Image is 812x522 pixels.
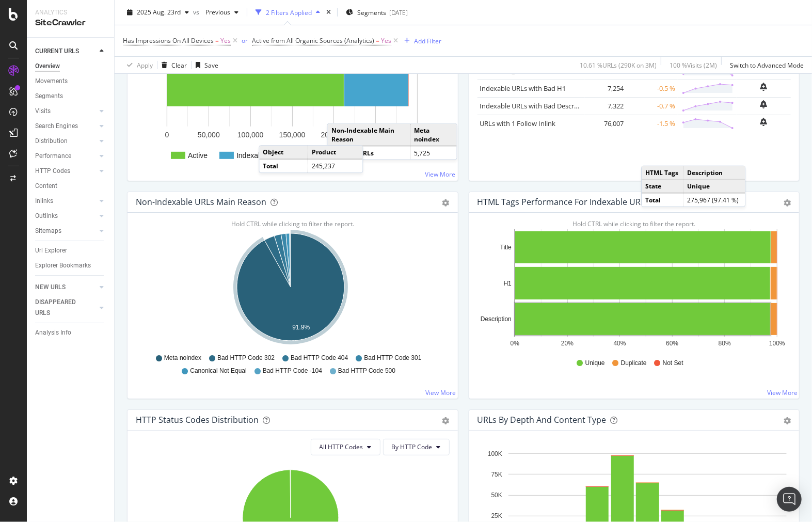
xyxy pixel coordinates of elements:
text: 40% [613,340,626,347]
td: State [642,180,683,194]
span: Active from All Organic Sources (Analytics) [252,36,374,45]
a: Sitemaps [35,226,97,236]
div: Apply [137,60,153,69]
span: Segments [357,8,386,17]
div: Outlinks [35,211,58,222]
a: View More [426,388,456,397]
div: Segments [35,91,63,102]
text: 25K [491,512,502,519]
text: 80% [718,340,730,347]
a: Segments [35,91,107,102]
span: Has Impressions On All Devices [123,36,214,45]
span: Yes [381,34,391,48]
div: CURRENT URLS [35,46,79,57]
td: Product [308,146,362,159]
div: or [242,36,248,45]
td: 7,322 [585,97,626,115]
td: HTML Tags [642,166,683,180]
div: Non-Indexable URLs Main Reason [136,197,266,207]
td: Object [259,146,308,159]
div: HTML Tags Performance for Indexable URLs [477,197,649,207]
text: 0% [510,340,519,347]
text: H1 [503,280,512,287]
a: NEW URLS [35,282,97,293]
div: Save [204,60,218,69]
text: 100K [487,450,502,457]
text: 100,000 [237,131,264,139]
div: bell-plus [760,83,768,91]
a: CURRENT URLS [35,46,97,57]
td: 5,725 [410,146,457,160]
div: Inlinks [35,196,53,207]
td: 245,237 [308,159,362,172]
div: Analysis Info [35,327,71,338]
a: Movements [35,76,107,87]
text: Active [188,151,208,160]
a: Overview [35,61,107,72]
span: All HTTP Codes [320,442,363,451]
div: bell-plus [760,118,768,126]
span: Bad HTTP Code -104 [263,367,322,375]
div: 2 Filters Applied [266,8,312,17]
button: 2025 Aug. 23rd [123,4,193,21]
a: Inlinks [35,196,97,207]
span: Canonical Not Equal [190,367,246,375]
td: 7,254 [585,80,626,97]
div: Movements [35,76,68,87]
td: Unique [683,180,745,194]
div: Search Engines [35,121,78,132]
text: 75K [491,471,502,478]
span: vs [193,8,201,17]
button: 2 Filters Applied [251,4,324,21]
td: 76,007 [585,115,626,132]
text: 50K [491,492,502,499]
a: Content [35,181,107,192]
td: Non-Indexable Main Reason [328,124,410,146]
div: A chart. [477,229,787,349]
button: By HTTP Code [383,439,450,455]
a: Visits [35,106,97,117]
div: Content [35,181,57,192]
text: 100% [769,340,785,347]
div: Analytics [35,8,106,17]
span: Not Set [663,359,683,368]
button: Apply [123,57,153,73]
div: gear [442,199,450,207]
span: Bad HTTP Code 302 [217,354,275,362]
text: 0 [165,131,169,139]
span: Yes [220,34,231,48]
button: or [242,36,248,45]
div: Switch to Advanced Mode [730,60,804,69]
button: All HTTP Codes [311,439,380,455]
span: Bad HTTP Code 301 [364,354,421,362]
span: = [215,36,219,45]
a: 2xx URLs [480,66,508,75]
div: Open Intercom Messenger [777,487,802,512]
div: URLs by Depth and Content Type [477,415,607,425]
div: gear [784,199,791,207]
div: 10.61 % URLs ( 290K on 3M ) [580,60,657,69]
text: Description [480,315,511,323]
text: 50,000 [198,131,220,139]
div: HTTP Codes [35,166,70,177]
text: 200,000 [321,131,347,139]
div: bell-plus [760,100,768,108]
a: Outlinks [35,211,97,222]
div: SiteCrawler [35,17,106,29]
text: 150,000 [279,131,306,139]
text: 60% [666,340,678,347]
div: Visits [35,106,51,117]
svg: A chart. [136,11,449,172]
td: Total [259,159,308,172]
div: gear [442,417,450,424]
button: Segments[DATE] [342,4,412,21]
td: Meta noindex [410,124,457,146]
td: -1.5 % [626,115,678,132]
span: By HTTP Code [392,442,433,451]
div: times [324,7,333,18]
div: gear [784,417,791,424]
div: Overview [35,61,60,72]
a: Performance [35,151,97,162]
a: View More [767,388,798,397]
button: Previous [201,4,243,21]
